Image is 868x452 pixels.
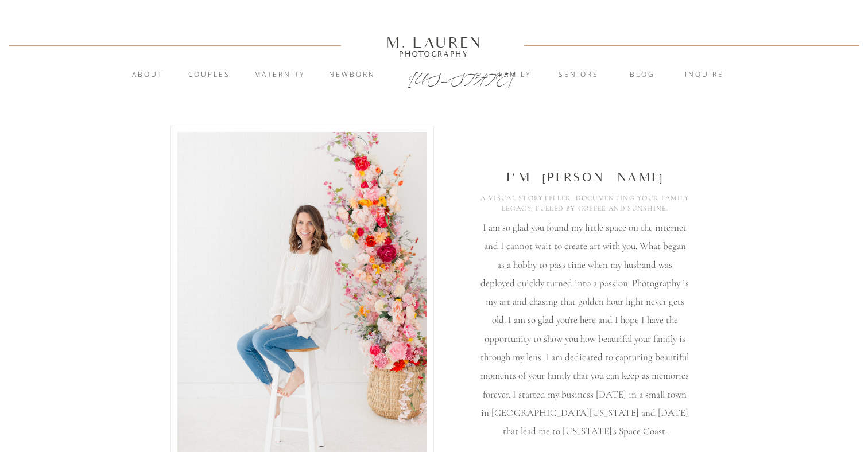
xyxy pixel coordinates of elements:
[480,219,689,444] h2: I am so glad you found my little space on the internet and I cannot wait to create art with you. ...
[321,69,383,81] a: Newborn
[381,51,487,57] a: Photography
[673,69,735,81] a: inquire
[249,69,311,81] a: Maternity
[477,193,693,217] h1: A visual storyteller, documenting your family legacy, fueled by coffEe and sunshine.
[352,36,516,49] a: M. Lauren
[178,69,240,81] a: Couples
[408,70,460,84] a: [US_STATE]
[489,169,681,187] h3: I'm [PERSON_NAME]
[548,69,610,81] a: Seniors
[125,69,169,81] a: About
[484,69,546,81] a: Family
[611,69,673,81] a: blog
